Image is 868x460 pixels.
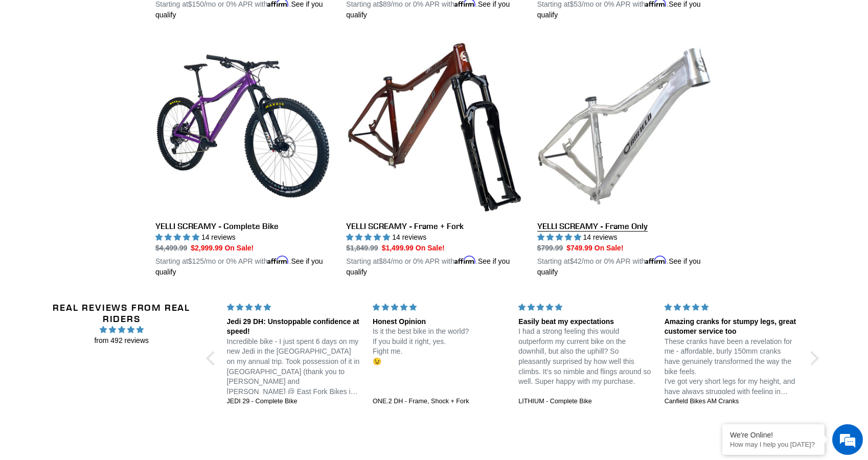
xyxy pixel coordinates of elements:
[227,317,360,337] div: Jedi 29 DH: Unstoppable confidence at speed!
[227,337,360,397] p: Incredible bike - I just spent 6 days on my new Jedi in the [GEOGRAPHIC_DATA] on my annual trip. ...
[43,335,200,346] span: from 492 reviews
[518,327,652,387] p: I had a strong feeling this would outperform my current bike on the downhill, but also the uphill...
[730,441,817,448] p: How may I help you today?
[665,302,798,313] div: 5 stars
[518,317,652,327] div: Easily beat my expectations
[373,327,506,366] p: Is it the best bike in the world? If you build it right, yes. Fight me. 😉
[518,397,652,406] a: LITHIUM - Complete Bike
[665,317,798,337] div: Amazing cranks for stumpy legs, great customer service too
[43,302,200,324] h2: Real Reviews from Real Riders
[665,337,798,397] p: These cranks have been a revelation for me - affordable, burly 150mm cranks have genuinely transf...
[373,302,506,313] div: 5 stars
[43,324,200,335] span: 4.97 stars
[665,397,798,406] a: Canfield Bikes AM Cranks
[227,397,360,406] a: JEDI 29 - Complete Bike
[373,397,506,406] a: ONE.2 DH - Frame, Shock + Fork
[373,317,506,327] div: Honest Opinion
[227,302,360,313] div: 5 stars
[518,302,652,313] div: 5 stars
[730,431,817,439] div: We're Online!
